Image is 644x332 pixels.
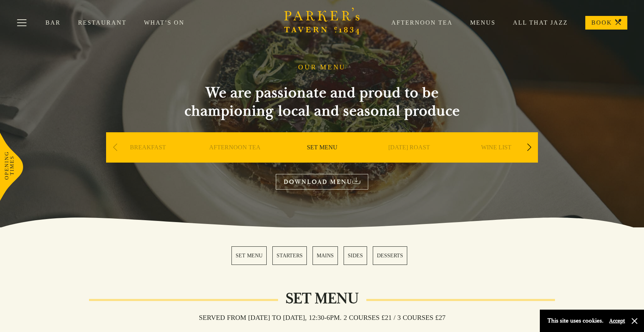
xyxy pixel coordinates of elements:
a: BREAKFAST [130,144,166,174]
div: Previous slide [110,139,120,156]
button: Accept [609,317,625,324]
a: 5 / 5 [373,246,407,265]
div: 5 / 9 [455,132,538,185]
div: 4 / 9 [367,132,451,185]
h3: Served from [DATE] to [DATE], 12:30-6pm. 2 COURSES £21 / 3 COURSES £27 [191,313,453,322]
a: 1 / 5 [231,246,267,265]
button: Close and accept [631,317,638,325]
div: 1 / 9 [106,132,189,185]
a: AFTERNOON TEA [209,144,261,174]
div: 2 / 9 [193,132,277,185]
a: 4 / 5 [344,246,367,265]
div: 3 / 9 [280,132,364,185]
a: SET MENU [307,144,338,174]
h1: OUR MENU [298,63,346,72]
a: 2 / 5 [272,246,307,265]
div: Next slide [524,139,534,156]
p: This site uses cookies. [547,315,603,326]
a: DOWNLOAD MENU [276,174,368,189]
a: WINE LIST [481,144,511,174]
a: [DATE] ROAST [388,144,430,174]
a: 3 / 5 [313,246,338,265]
h2: Set Menu [278,290,366,308]
h2: We are passionate and proud to be championing local and seasonal produce [170,84,474,120]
